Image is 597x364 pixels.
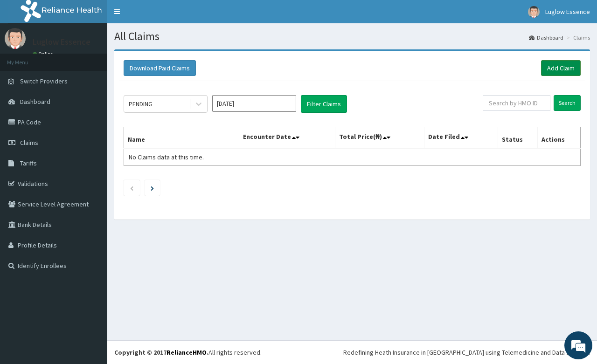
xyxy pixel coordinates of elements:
div: Redefining Heath Insurance in [GEOGRAPHIC_DATA] using Telemedicine and Data Science! [343,348,590,357]
a: Dashboard [529,34,563,41]
button: Download Paid Claims [124,60,196,76]
img: User Image [528,6,540,18]
strong: Copyright © 2017 . [114,348,208,357]
th: Status [498,127,537,149]
a: Previous page [130,184,134,192]
div: PENDING [129,99,153,109]
a: Online [33,51,55,57]
a: Next page [151,184,154,192]
a: Add Claim [541,60,581,76]
th: Encounter Date [239,127,335,149]
button: Filter Claims [301,95,347,113]
img: User Image [5,28,26,49]
span: Switch Providers [20,77,68,85]
th: Name [124,127,239,149]
p: Luglow Essence [33,38,90,46]
span: Claims [20,138,38,147]
span: Dashboard [20,97,50,106]
th: Total Price(₦) [335,127,424,149]
input: Search [554,95,581,111]
li: Claims [564,34,590,41]
input: Select Month and Year [212,95,296,112]
span: Luglow Essence [545,7,590,16]
a: RelianceHMO [167,348,207,357]
span: Tariffs [20,159,37,167]
footer: All rights reserved. [107,340,597,364]
input: Search by HMO ID [483,95,550,111]
th: Actions [537,127,580,149]
th: Date Filed [424,127,498,149]
span: No Claims data at this time. [129,153,204,161]
h1: All Claims [114,30,590,42]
